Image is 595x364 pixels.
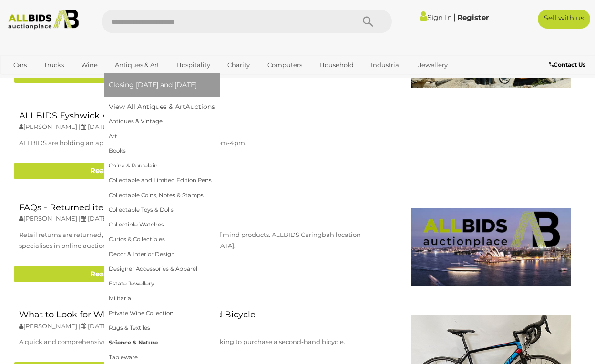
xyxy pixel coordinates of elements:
[170,57,216,73] a: Hospitality
[549,59,588,70] a: Contact Us
[453,12,456,22] span: |
[14,310,387,320] h2: What to Look for When Buying a Second-Hand Bicycle
[14,203,387,213] h2: FAQs - Returned items auction at ALLBIDS
[401,198,581,296] img: featured-Blog%20Image%20Retail%20Return%20Featured%20Image.jpg
[14,332,387,352] p: A quick and comprehensive guide on what to know, for those looking to purchase a second-hand bicy...
[457,13,489,22] a: Register
[7,73,38,89] a: Office
[38,57,70,73] a: Trucks
[14,210,109,222] span: [PERSON_NAME] |
[14,163,205,179] a: Read More
[14,317,109,330] span: [PERSON_NAME] |
[75,57,104,73] a: Wine
[538,10,590,29] a: Sell with us
[420,13,452,22] a: Sign In
[109,57,165,73] a: Antiques & Art
[261,57,308,73] a: Computers
[88,322,109,330] span: [DATE]
[14,111,387,121] h2: ALLBIDS Fyshwick Appraisal Day
[4,10,83,30] img: Allbids.com.au
[88,215,109,222] span: [DATE]
[14,133,387,153] p: ALLBIDS are holding an appraisal day [DATE][DATE] between 12pm-4pm.
[14,118,109,130] span: [PERSON_NAME] |
[365,57,407,73] a: Industrial
[412,57,454,73] a: Jewellery
[7,57,33,73] a: Cars
[42,73,74,89] a: Sports
[14,266,205,283] a: Read More
[221,57,256,73] a: Charity
[344,10,392,33] button: Search
[79,73,159,89] a: [GEOGRAPHIC_DATA]
[313,57,360,73] a: Household
[549,61,585,68] b: Contact Us
[88,123,109,130] span: [DATE]
[14,225,387,256] p: Retail returns are returned, end-of-line surplus stock or change of mind products. ALLBIDS Caring...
